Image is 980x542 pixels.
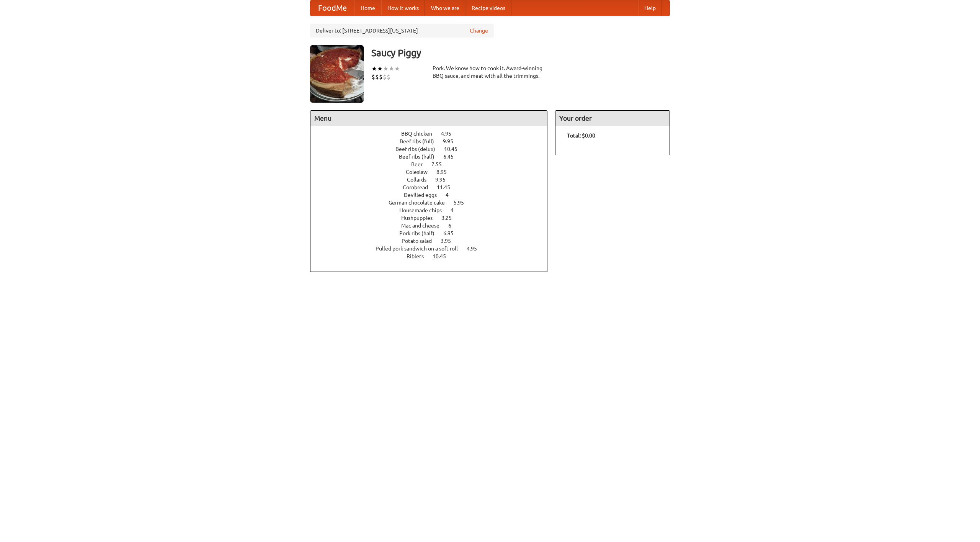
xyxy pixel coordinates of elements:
li: $ [383,73,387,81]
span: Beef ribs (half) [399,154,442,160]
li: $ [379,73,383,81]
a: Beef ribs (full) 9.95 [400,138,467,144]
li: ★ [389,64,394,73]
a: German chocolate cake 5.95 [389,200,478,206]
span: Housemade chips [399,207,449,213]
a: Beef ribs (half) 6.45 [399,154,468,160]
span: 3.95 [441,238,459,244]
a: Home [354,0,381,16]
li: $ [375,73,379,81]
li: ★ [371,64,377,73]
span: Coleslaw [406,169,435,175]
a: Help [638,0,662,16]
a: Cornbread 11.45 [403,184,464,190]
span: 6.95 [443,230,461,236]
li: $ [371,73,375,81]
a: Who we are [425,0,465,16]
li: ★ [377,64,383,73]
a: Change [470,27,488,34]
span: Collards [407,177,434,183]
a: BBQ chicken 4.95 [401,131,465,137]
a: How it works [381,0,425,16]
a: Beer 7.55 [411,161,456,167]
span: 7.55 [431,161,449,167]
a: Collards 9.95 [407,177,460,183]
span: BBQ chicken [401,131,440,137]
a: Coleslaw 8.95 [406,169,461,175]
span: Beef ribs (delux) [395,146,443,152]
span: 11.45 [437,184,458,190]
span: 5.95 [454,200,472,206]
a: Potato salad 3.95 [402,238,465,244]
span: German chocolate cake [389,200,452,206]
span: 3.25 [441,215,459,221]
span: 6.45 [443,154,461,160]
a: Pulled pork sandwich on a soft roll 4.95 [376,246,491,252]
a: FoodMe [310,0,354,16]
span: 4.95 [441,131,459,137]
span: 8.95 [436,169,454,175]
li: ★ [383,64,389,73]
li: ★ [394,64,400,73]
a: Riblets 10.45 [407,253,460,259]
div: Pork. We know how to cook it. Award-winning BBQ sauce, and meat with all the trimmings. [433,64,547,80]
div: Deliver to: [STREET_ADDRESS][US_STATE] [310,24,494,38]
img: angular.jpg [310,45,364,103]
span: 9.95 [443,138,461,144]
span: Beef ribs (full) [400,138,442,144]
a: Hushpuppies 3.25 [401,215,466,221]
span: 10.45 [444,146,465,152]
span: Beer [411,161,430,167]
a: Recipe videos [465,0,511,16]
span: Hushpuppies [401,215,440,221]
a: Housemade chips 4 [399,207,468,213]
span: Pulled pork sandwich on a soft roll [376,246,465,252]
b: Total: $0.00 [567,133,595,139]
a: Pork ribs (half) 6.95 [399,230,468,236]
span: Mac and cheese [401,223,447,229]
span: 4 [446,192,456,198]
span: Potato salad [402,238,439,244]
li: $ [387,73,390,81]
span: 9.95 [435,177,453,183]
span: 10.45 [433,253,454,259]
span: 4.95 [467,246,485,252]
span: Pork ribs (half) [399,230,442,236]
span: 6 [448,223,459,229]
h3: Saucy Piggy [371,45,670,61]
span: Cornbread [403,184,436,190]
span: Devilled eggs [404,192,444,198]
h4: Your order [555,111,670,126]
span: 4 [451,207,461,213]
span: Riblets [407,253,431,259]
a: Mac and cheese 6 [401,223,465,229]
a: Devilled eggs 4 [404,192,463,198]
h4: Menu [310,111,547,126]
a: Beef ribs (delux) 10.45 [395,146,472,152]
